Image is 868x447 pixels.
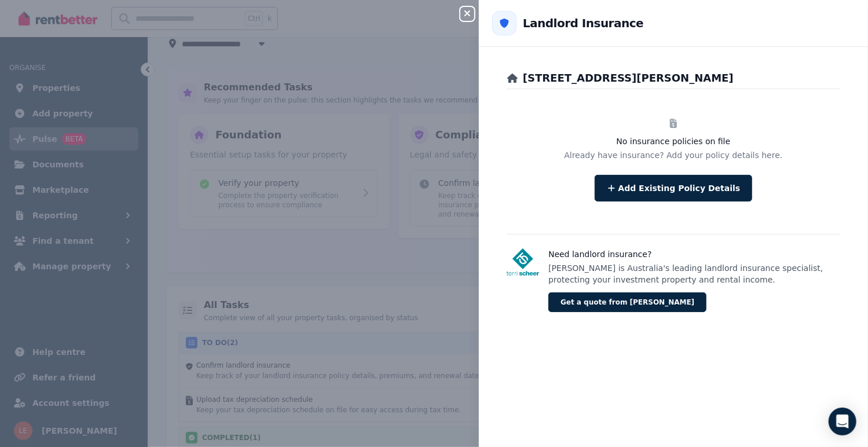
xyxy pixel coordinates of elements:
[829,408,856,435] div: Open Intercom Messenger
[595,175,753,201] button: Add Existing Policy Details
[548,292,706,312] button: Get a quote from [PERSON_NAME]
[523,70,734,86] h2: [STREET_ADDRESS][PERSON_NAME]
[523,15,643,31] h2: Landlord Insurance
[548,248,840,260] h3: Need landlord insurance?
[507,248,539,276] img: Terri Scheer
[548,262,840,285] p: [PERSON_NAME] is Australia's leading landlord insurance specialist, protecting your investment pr...
[507,149,840,161] p: Already have insurance? Add your policy details here.
[507,135,840,147] h3: No insurance policies on file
